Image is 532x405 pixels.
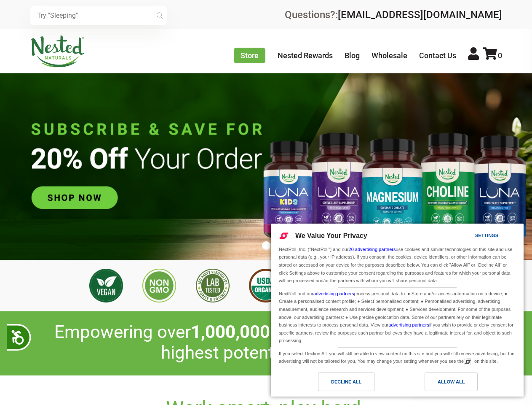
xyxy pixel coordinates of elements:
input: Try "Sleeping" [30,6,167,25]
a: 20 advertising partners [349,247,396,252]
div: Allow All [438,377,465,386]
span: We Value Your Privacy [295,232,367,239]
a: Store [234,48,265,63]
span: 1,000,000 [191,321,270,342]
div: NextRoll, Inc. ("NextRoll") and our use cookies and similar technologies on this site and use per... [277,245,517,286]
a: Nested Rewards [278,51,333,60]
a: Decline All [276,373,397,395]
img: USDA Organic [249,269,283,302]
div: Decline All [331,377,361,386]
div: Settings [475,231,498,240]
a: advertising partners [388,322,429,327]
div: If you select Decline All, you will still be able to view content on this site and you will still... [277,348,517,366]
h2: Empowering over customers to achieve their highest potential, naturally! [30,322,502,363]
a: Allow All [397,373,519,395]
button: 1 of 1 [262,241,270,250]
div: NextRoll and our process personal data to: ● Store and/or access information on a device; ● Creat... [277,288,517,346]
a: Blog [345,51,360,60]
span: 0 [498,51,502,60]
img: Nested Naturals [30,35,85,67]
a: Wholesale [372,51,407,60]
a: Settings [460,229,481,244]
a: 0 [483,51,502,60]
img: Non GMO [142,269,176,302]
a: Contact Us [419,51,456,60]
img: Vegan [89,269,123,302]
a: advertising partners [313,291,354,296]
img: 3rd Party Lab Tested [196,269,230,302]
a: [EMAIL_ADDRESS][DOMAIN_NAME] [338,9,502,21]
div: Questions?: [285,10,502,20]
